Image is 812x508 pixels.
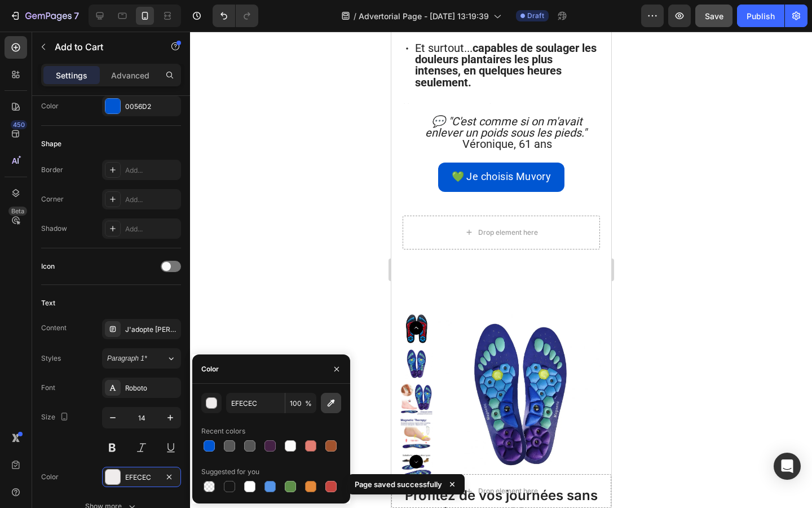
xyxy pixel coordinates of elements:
span: Draft [527,11,544,21]
div: Open Intercom Messenger [774,453,801,480]
button: 7 [5,5,84,27]
div: Size [41,410,71,425]
p: Add to Cart [55,40,151,54]
div: Roboto [125,383,178,393]
span: Paragraph 1* [107,353,147,364]
div: Shape [41,139,61,149]
span: Advertorial Page - [DATE] 13:19:39 [359,10,489,22]
div: Undo/Redo [213,5,258,27]
iframe: Design area [391,32,611,508]
div: Corner [41,194,64,204]
div: Shadow [41,224,67,234]
button: Paragraph 1* [102,348,181,369]
div: Icon [41,261,55,271]
p: Advanced [111,69,149,81]
div: Color [41,472,59,482]
div: Add... [125,224,178,234]
div: Border [41,165,63,175]
span: Save [705,11,723,21]
button: Publish [737,5,784,27]
div: 450 [11,120,27,129]
div: Suggested for you [201,467,259,477]
div: J'adopte [PERSON_NAME] [125,325,178,335]
div: Font [41,383,55,393]
button: Save [695,5,732,27]
div: Add... [125,195,178,205]
p: Settings [56,69,87,81]
span: / [354,10,356,22]
div: 0056D2 [125,102,178,112]
p: 7 [74,9,79,23]
div: Add... [125,165,178,176]
p: Page saved successfully [355,479,442,490]
div: Publish [747,10,775,22]
input: Eg: FFFFFF [226,393,285,413]
div: Recent colors [201,426,245,436]
div: Color [41,101,59,111]
div: Beta [8,207,27,216]
div: Content [41,323,67,333]
div: Color [201,364,219,374]
div: EFECEC [125,472,158,483]
div: Styles [41,353,61,364]
div: Text [41,298,55,308]
span: % [305,398,312,409]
